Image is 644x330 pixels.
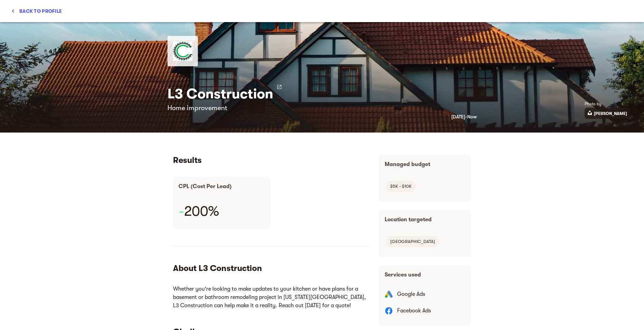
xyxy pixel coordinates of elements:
[14,14,195,22] li: Finding leads that are
[594,110,627,116] a: [PERSON_NAME]
[11,7,62,15] span: Back to profile
[167,113,477,121] h6: [DATE] - Now
[385,160,466,168] p: Managed budget
[14,6,195,14] li: Competitive market
[179,182,265,191] p: CPL (Cost Per Lead)
[173,155,368,166] h5: Results
[173,285,368,310] p: Whether you're looking to make updates to your kitchen or have plans for a basement or bathroom r...
[67,15,179,21] strong: qualified<span class="ql-cursor">﻿</span>
[173,263,368,274] h5: About L3 Construction
[167,84,273,104] h3: L3 Construction
[397,290,466,298] p: Google Ads
[585,101,602,106] span: Photo by
[397,307,466,315] p: Facebook Ads
[386,237,439,246] span: [GEOGRAPHIC_DATA]
[167,104,477,113] h6: Home improvement
[167,84,477,104] a: L3 Construction
[386,182,416,191] span: $5K - $10K
[179,202,219,221] h3: 200%
[179,203,184,219] span: -
[8,5,65,17] button: Back to profile
[385,215,466,224] p: Location targeted
[594,111,627,116] p: [PERSON_NAME]
[385,271,466,279] p: Services used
